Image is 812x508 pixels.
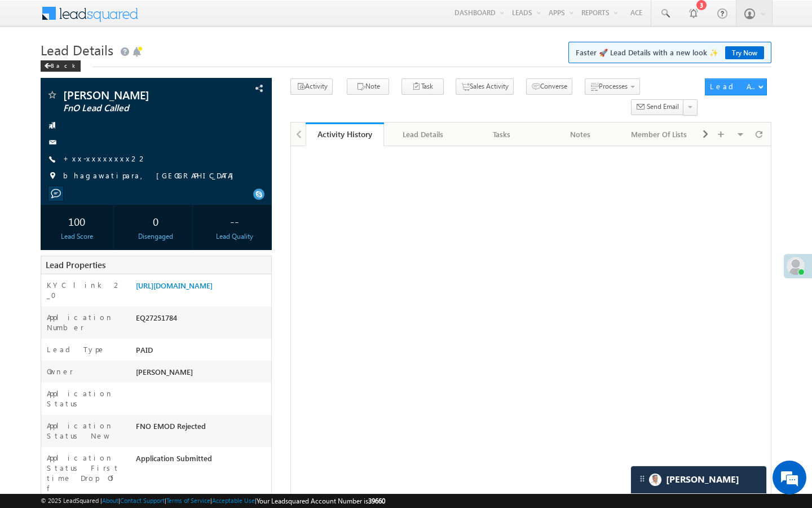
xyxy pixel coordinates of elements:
div: Lead Actions [710,81,758,91]
span: Your Leadsquared Account Number is [257,497,385,505]
label: Application Status First time Drop Off [47,453,125,493]
div: Disengaged [122,231,189,242]
label: KYC link 2_0 [47,280,125,300]
a: Back [41,60,86,69]
span: 39660 [368,497,385,505]
div: PAID [133,344,271,360]
label: Application Status [47,388,125,409]
button: Send Email [631,99,684,116]
div: carter-dragCarter[PERSON_NAME] [630,466,767,494]
div: FNO EMOD Rejected [133,421,271,436]
label: Owner [47,366,73,376]
a: Contact Support [120,497,165,504]
div: Application Submitted [133,453,271,468]
span: Send Email [647,102,679,112]
button: Converse [526,78,572,95]
a: About [102,497,118,504]
img: Carter [649,474,661,486]
a: Try Now [725,46,764,59]
div: Member Of Lists [629,128,689,141]
span: [PERSON_NAME] [136,367,193,376]
span: [PERSON_NAME] [63,89,206,100]
div: Activity History [314,129,376,139]
button: Activity [290,78,333,95]
div: Lead Details [393,128,453,141]
a: Notes [541,122,620,146]
label: Application Status New [47,421,125,441]
img: carter-drag [638,474,647,483]
div: Notes [550,128,610,141]
a: Tasks [463,122,542,146]
button: Processes [585,78,640,95]
span: Lead Details [41,41,113,59]
div: EQ27251784 [133,312,271,328]
div: Lead Score [43,231,111,242]
a: Activity History [306,122,385,146]
div: Back [41,60,81,72]
button: Task [401,78,444,95]
a: +xx-xxxxxxxx22 [63,154,147,163]
div: -- [201,211,268,231]
button: Lead Actions [705,78,767,95]
span: Faster 🚀 Lead Details with a new look ✨ [576,47,764,58]
a: [URL][DOMAIN_NAME] [136,281,213,290]
button: Sales Activity [456,78,514,95]
a: Lead Details [384,122,463,146]
span: Carter [666,474,739,485]
span: FnO Lead Called [63,103,206,114]
div: Lead Quality [201,231,268,242]
span: © 2025 LeadSquared | | | | | [41,496,385,506]
label: Application Number [47,312,125,332]
div: Tasks [472,128,532,141]
a: Acceptable Use [212,497,255,504]
label: Lead Type [47,344,105,354]
div: 100 [43,211,111,231]
a: Terms of Service [166,497,210,504]
span: bhagawatipara, [GEOGRAPHIC_DATA] [63,170,239,182]
span: Lead Properties [46,259,105,270]
a: Member Of Lists [620,122,699,146]
button: Note [347,78,389,95]
span: Processes [599,82,628,90]
div: 0 [122,211,189,231]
